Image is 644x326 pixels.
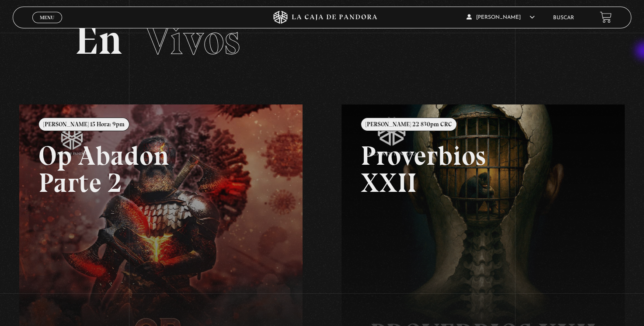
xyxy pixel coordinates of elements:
a: Buscar [553,15,574,21]
span: Cerrar [37,22,57,28]
h2: En [75,19,569,61]
span: Menu [40,15,54,20]
a: View your shopping cart [600,11,612,23]
span: [PERSON_NAME] [466,15,534,20]
span: Vivos [145,15,240,65]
